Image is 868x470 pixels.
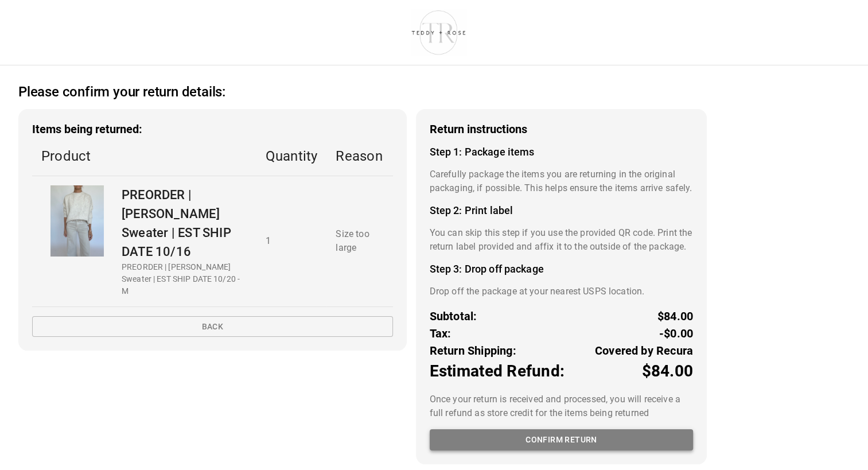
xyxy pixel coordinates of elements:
p: Reason [336,146,383,166]
h3: Items being returned: [32,123,393,136]
p: PREORDER | [PERSON_NAME] Sweater | EST SHIP DATE 10/16 [122,185,247,261]
h4: Step 2: Print label [430,204,693,217]
h3: Return instructions [430,123,693,136]
p: PREORDER | [PERSON_NAME] Sweater | EST SHIP DATE 10/20 - M [122,261,247,297]
h4: Step 3: Drop off package [430,263,693,275]
h2: Please confirm your return details: [18,84,225,100]
p: 1 [266,234,318,248]
p: Covered by Recura [595,342,693,359]
img: shop-teddyrose.myshopify.com-d93983e8-e25b-478f-b32e-9430bef33fdd [406,7,471,57]
p: Carefully package the items you are returning in the original packaging, if possible. This helps ... [430,168,693,195]
p: Tax: [430,325,451,342]
p: Drop off the package at your nearest USPS location. [430,285,693,298]
p: $84.00 [657,308,693,325]
p: You can skip this step if you use the provided QR code. Print the return label provided and affix... [430,226,693,254]
p: Once your return is received and processed, you will receive a full refund as store credit for th... [430,393,693,420]
p: Quantity [266,146,318,166]
p: -$0.00 [659,325,693,342]
p: Subtotal: [430,308,477,325]
p: Return Shipping: [430,342,516,359]
p: Product [41,146,247,166]
p: $84.00 [641,359,693,383]
button: Back [32,316,393,337]
p: Estimated Refund: [430,359,565,383]
h4: Step 1: Package items [430,146,693,158]
p: Size too large [336,227,383,255]
button: Confirm return [430,429,693,450]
